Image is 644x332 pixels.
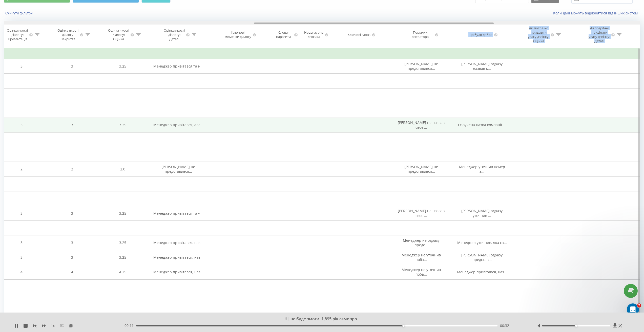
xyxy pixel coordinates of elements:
td: 4 [47,265,97,279]
div: Ключові слова [348,33,370,37]
div: Accessibility label [403,325,405,327]
span: [PERSON_NAME] не назвав своє ... [398,120,445,129]
span: Менеджер не одразу предс... [403,238,440,247]
td: 3.25 [97,235,148,250]
span: [PERSON_NAME] одразу представ... [461,253,503,262]
td: 3.25 [97,206,148,221]
span: 00:32 [500,323,509,328]
span: Менеджер привітався та н... [153,64,203,69]
span: - 00:11 [123,323,136,328]
td: 3 [47,206,97,221]
span: Менеджер уточнив, яка са... [457,240,507,245]
div: Оцінка якості діалогу: Закриття [57,28,79,41]
span: Менеджер уточнив номер з... [459,164,505,174]
div: Ні, не буде змоги. 1,895 рік самопро. [75,316,563,322]
iframe: Intercom live chat [627,303,639,316]
td: 3.25 [97,118,148,132]
div: Що було добре [468,33,492,37]
span: 1 x [51,323,55,328]
td: 3 [47,250,97,265]
span: Менеджер привітався, наз... [457,270,507,274]
span: Менеджер не уточнив поба... [402,253,441,262]
div: Помилки оператора [406,30,434,39]
span: [PERSON_NAME] не представився... [161,164,195,174]
div: Нецензурна лексика [304,30,324,39]
div: Оцінка якості діалогу: Презентація [7,28,28,41]
td: 3 [47,235,97,250]
span: 2 [637,303,641,307]
td: 3 [47,59,97,74]
td: 2.0 [97,162,148,176]
span: Менеджер привітався, але... [153,122,203,127]
span: [PERSON_NAME] одразу назвав к... [461,61,503,71]
span: [PERSON_NAME] не представився... [404,164,438,174]
td: 4.25 [97,265,148,279]
td: 3 [47,118,97,132]
a: Коли дані можуть відрізнятися вiд інших систем [553,11,640,15]
div: Чи потрібно приділити увагу дзвінку: Деталі [589,26,610,43]
div: Оцінка якості діалогу: Оцінка [108,28,130,41]
span: [PERSON_NAME] не представився... [404,61,438,71]
div: Оцінка якості діалогу: Деталі [163,28,185,41]
div: Слова-паразити [274,30,293,39]
span: Менеджер привітався, наз... [153,270,203,274]
div: Ключові моменти діалогу [224,30,252,39]
span: Менеджер привітався, наз... [153,240,203,245]
td: 2 [47,162,97,176]
td: 3.25 [97,59,148,74]
button: Скинути фільтри [4,11,35,15]
td: 3.25 [97,250,148,265]
span: Озвучена назва компанії.... [458,122,506,127]
div: Accessibility label [575,325,577,327]
span: [PERSON_NAME] не назвав своє ... [398,208,445,218]
div: Чи потрібно приділити увагу дзвінку: Оцінка [528,26,550,43]
span: Менеджер привітався та ч... [153,211,203,216]
span: Менеджер привітався, наз... [153,255,203,260]
span: Менеджер не уточнив поба... [402,267,441,277]
span: [PERSON_NAME] одразу уточнив ... [461,208,503,218]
